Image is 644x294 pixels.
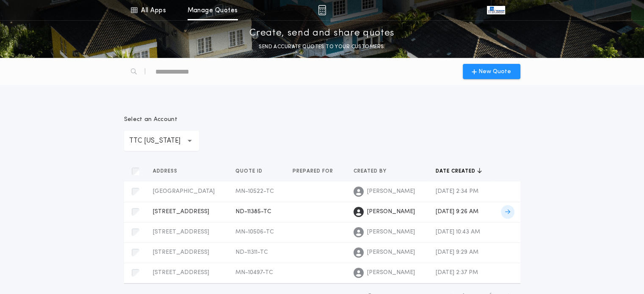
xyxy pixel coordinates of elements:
[235,167,269,176] button: Quote ID
[235,249,268,256] span: ND-11311-TC
[436,167,482,176] button: Date created
[153,229,209,235] span: [STREET_ADDRESS]
[293,168,335,175] span: Prepared for
[436,209,478,215] span: [DATE] 9:26 AM
[436,168,477,175] span: Date created
[367,228,415,236] span: [PERSON_NAME]
[367,248,415,257] span: [PERSON_NAME]
[249,27,395,40] p: Create, send and share quotes
[153,269,209,276] span: [STREET_ADDRESS]
[487,6,505,14] img: vs-icon
[153,168,179,175] span: Address
[463,64,520,79] button: New Quote
[124,115,199,124] p: Select an Account
[153,167,184,176] button: Address
[436,269,478,276] span: [DATE] 2:37 PM
[235,229,274,235] span: MN-10506-TC
[235,269,273,276] span: MN-10497-TC
[153,249,209,256] span: [STREET_ADDRESS]
[354,168,388,175] span: Created by
[235,209,271,215] span: ND-11385-TC
[129,136,194,146] p: TTC [US_STATE]
[367,187,415,196] span: [PERSON_NAME]
[478,67,511,76] span: New Quote
[318,5,326,15] img: img
[259,43,385,51] p: SEND ACCURATE QUOTES TO YOUR CUSTOMERS.
[124,131,199,151] button: TTC [US_STATE]
[354,167,393,176] button: Created by
[367,269,415,277] span: [PERSON_NAME]
[153,188,215,195] span: [GEOGRAPHIC_DATA]
[153,209,209,215] span: [STREET_ADDRESS]
[367,208,415,216] span: [PERSON_NAME]
[235,168,264,175] span: Quote ID
[436,229,480,235] span: [DATE] 10:43 AM
[436,188,478,195] span: [DATE] 2:34 PM
[235,188,274,195] span: MN-10522-TC
[436,249,478,256] span: [DATE] 9:29 AM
